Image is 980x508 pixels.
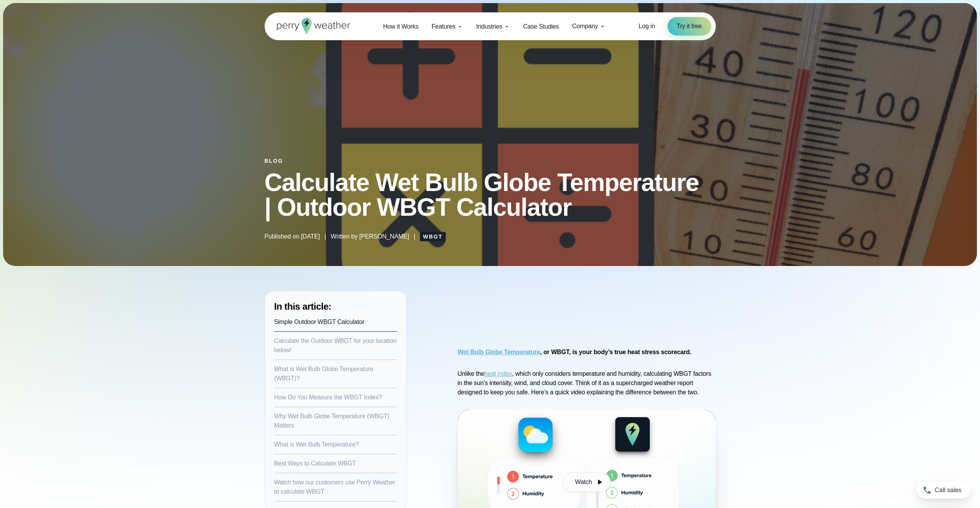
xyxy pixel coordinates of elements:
strong: , or WBGT, is your body’s true heat stress scorecard. [458,349,691,355]
a: Try it free [667,17,711,36]
h3: In this article: [274,300,397,313]
a: heat index [484,370,512,377]
iframe: WBGT Explained: Listen as we break down all you need to know about WBGT Video [480,291,693,323]
span: Try it free [677,22,702,31]
span: | [324,232,326,241]
span: Industries [476,22,502,31]
a: Wet Bulb Globe Temperature [458,349,540,355]
a: Why Wet Bulb Globe Temperature (WBGT) Matters [274,413,389,429]
a: How Do You Measure the WBGT Index? [274,394,382,401]
span: Watch [575,477,592,487]
a: What is Wet Bulb Temperature? [274,441,359,448]
a: How it Works [377,19,425,34]
a: Case Studies [516,19,566,34]
a: Best Ways to Calculate WBGT [274,460,356,467]
span: Log in [639,23,655,29]
span: | [414,232,415,241]
h1: Calculate Wet Bulb Globe Temperature | Outdoor WBGT Calculator [265,170,716,220]
a: Log in [639,22,655,31]
button: Watch [562,472,611,492]
a: Calculate the Outdoor WBGT for your location below! [274,338,397,353]
span: How it Works [383,22,419,31]
a: Simple Outdoor WBGT Calculator [274,319,365,325]
span: Case Studies [523,22,559,31]
span: Call sales [935,486,961,495]
span: Features [431,22,455,31]
a: Call sales [917,482,971,499]
span: Published on [DATE] [265,232,320,241]
p: Unlike the , which only considers temperature and humidity, calculating WBGT factors in the sun’s... [458,369,716,397]
div: Blog [265,158,716,164]
a: Watch how our customers use Perry Weather to calculate WBGT [274,479,396,495]
span: Written by [PERSON_NAME] [331,232,409,241]
a: WBGT [420,232,446,241]
span: Company [572,22,598,31]
a: What is Wet Bulb Globe Temperature (WBGT)? [274,366,374,382]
